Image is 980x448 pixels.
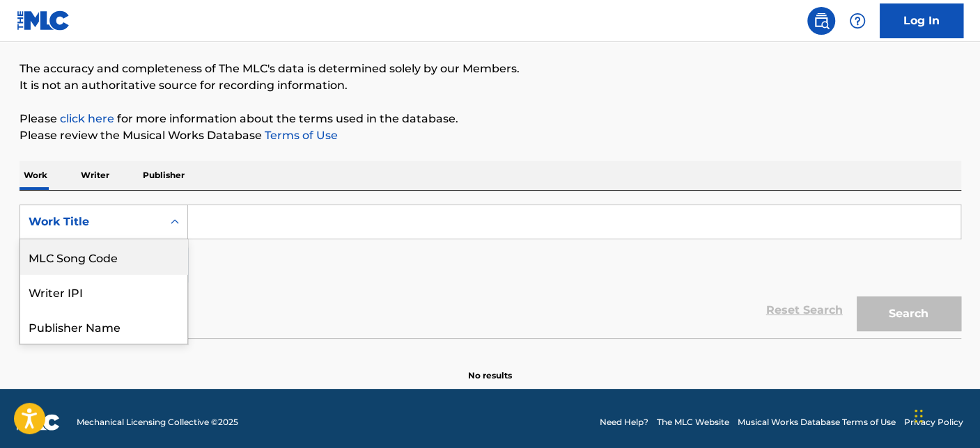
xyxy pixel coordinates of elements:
div: Writer IPI [20,274,187,309]
img: help [849,13,866,29]
p: Please for more information about the terms used in the database. [20,111,961,127]
a: Need Help? [600,416,648,429]
p: Publisher [139,161,189,190]
div: Publisher Name [20,309,187,344]
img: search [813,13,830,29]
a: Terms of Use [262,129,338,142]
p: The accuracy and completeness of The MLC's data is determined solely by our Members. [20,61,961,77]
div: Help [843,7,871,35]
p: It is not an authoritative source for recording information. [20,77,961,94]
a: Public Search [807,7,835,35]
a: click here [60,112,114,125]
form: Search Form [20,205,961,338]
a: Privacy Policy [904,416,963,429]
div: MLC Song Code [20,239,187,274]
iframe: Chat Widget [910,381,980,448]
p: Work [20,161,52,190]
span: Mechanical Licensing Collective © 2025 [77,416,238,429]
a: Musical Works Database Terms of Use [738,416,896,429]
div: Work Title [29,214,154,230]
img: MLC Logo [17,10,70,31]
p: Writer [77,161,114,190]
div: Drag [915,395,923,437]
p: Please review the Musical Works Database [20,127,961,144]
a: Log In [880,3,963,38]
p: No results [468,353,512,382]
a: The MLC Website [657,416,729,429]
